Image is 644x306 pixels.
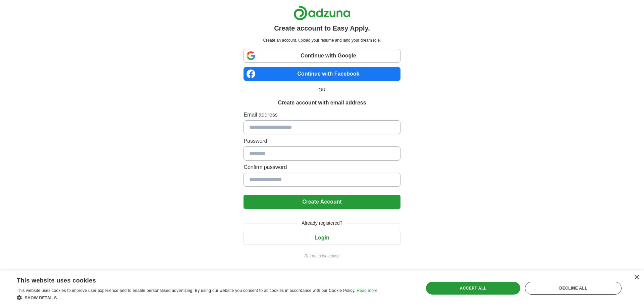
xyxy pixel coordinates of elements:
div: Show details [17,294,377,301]
div: Close [634,275,639,280]
label: Confirm password [244,163,400,171]
p: Create an account, upload your resume and land your dream role. [245,37,399,43]
label: Email address [244,111,400,119]
button: Create Account [244,195,400,209]
span: Already registered? [298,220,346,227]
a: Read more, opens a new window [357,288,377,293]
a: Login [244,235,400,241]
div: This website uses cookies [17,274,361,285]
span: OR [315,86,330,93]
div: Accept all [426,282,521,295]
h1: Create account to Easy Apply. [274,23,370,33]
a: Continue with Facebook [244,67,400,81]
label: Password [244,137,400,145]
button: Login [244,231,400,245]
a: Return to job advert [244,253,400,259]
span: Show details [25,296,57,300]
div: Decline all [525,282,622,295]
a: Continue with Google [244,49,400,63]
img: Adzuna logo [293,5,351,20]
h1: Create account with email address [278,99,366,107]
span: This website uses cookies to improve user experience and to enable personalised advertising. By u... [17,288,356,293]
